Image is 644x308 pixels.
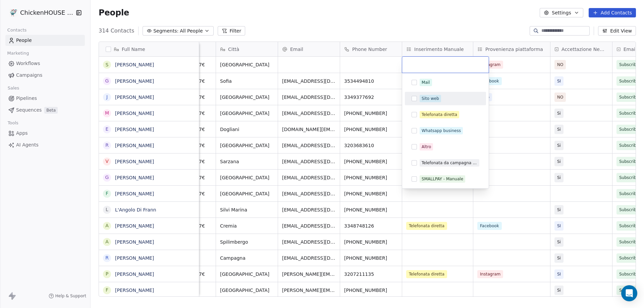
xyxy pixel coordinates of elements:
div: Sito web [422,96,439,102]
div: Telefonata da campagna Google [422,160,477,166]
div: Telefonata diretta [422,112,457,118]
div: Whatsapp business [422,128,461,134]
div: Suggestions [405,76,486,186]
div: Altro [422,144,431,150]
div: Mail [422,79,430,85]
div: SMALLPAY - Manuale [422,176,463,182]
